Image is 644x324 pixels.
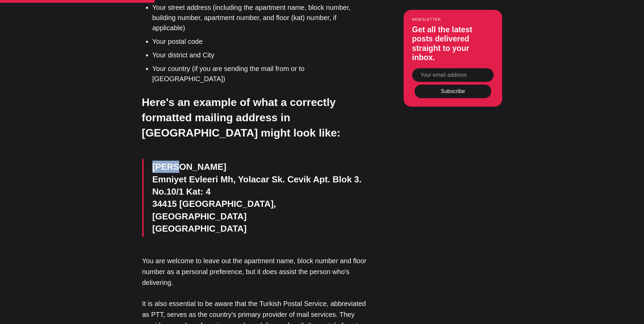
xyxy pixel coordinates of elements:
p: [PERSON_NAME] Emniyet Evleeri Mh, Yolacar Sk. Cevik Apt. Blok 3. No.10/1 Kat: 4 34415 [GEOGRAPHIC... [152,161,370,235]
p: You are welcome to leave out the apartment name, block number and floor number as a personal pref... [142,255,370,288]
h3: Get all the latest posts delivered straight to your inbox. [412,25,494,62]
input: Your email address [412,68,494,82]
h3: Here's an example of what a correctly formatted mailing address in [GEOGRAPHIC_DATA] might look l... [142,95,369,140]
li: Your district and City [152,50,370,60]
small: Newsletter [412,17,494,21]
button: Subscribe [415,85,491,98]
li: Your street address (including the apartment name, block number, building number, apartment numbe... [152,2,370,33]
li: Your postal code [152,36,370,47]
li: Your country (if you are sending the mail from or to [GEOGRAPHIC_DATA]) [152,64,370,84]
